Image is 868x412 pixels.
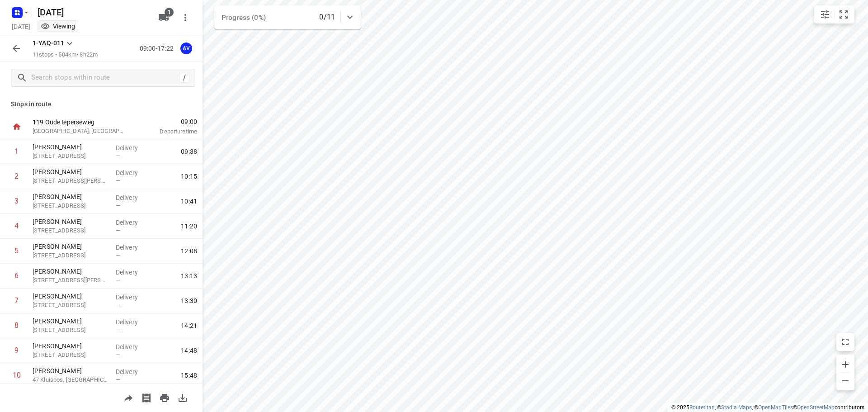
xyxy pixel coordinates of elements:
[14,296,19,305] div: 7
[156,393,174,402] span: Print route
[174,393,192,402] span: Download route
[33,118,127,127] p: 119 Oude Ieperseweg
[14,197,19,205] div: 3
[181,346,197,355] span: 14:48
[33,276,108,285] p: [STREET_ADDRESS][PERSON_NAME]
[33,201,108,210] p: 3 Rue des Nègres, Soignies
[13,371,21,379] div: 10
[14,172,19,180] div: 2
[33,242,108,251] p: [PERSON_NAME]
[33,127,127,136] p: [GEOGRAPHIC_DATA], [GEOGRAPHIC_DATA]
[116,342,149,351] p: Delivery
[181,371,197,380] span: 15:48
[797,404,835,411] a: OpenStreetMap
[33,192,108,201] p: [PERSON_NAME]
[33,251,108,260] p: 20 Rue de la Saboterie, Momignies
[33,38,64,48] p: 1-YAQ-011
[721,404,752,411] a: Stadia Maps
[116,293,149,302] p: Delivery
[31,71,179,85] input: Search stops within route
[814,5,854,24] div: small contained button group
[319,12,335,23] p: 0/11
[116,327,120,333] span: —
[181,197,197,206] span: 10:41
[33,167,108,176] p: [PERSON_NAME]
[835,5,853,24] button: Fit zoom
[137,117,197,126] span: 09:00
[14,246,19,255] div: 5
[119,393,137,402] span: Share route
[33,217,108,226] p: [PERSON_NAME]
[33,142,108,152] p: [PERSON_NAME]
[33,152,108,161] p: [STREET_ADDRESS]
[137,127,197,136] p: Departure time
[33,317,108,326] p: [PERSON_NAME]
[176,9,194,27] button: More
[181,172,197,181] span: 10:15
[181,296,197,305] span: 13:30
[116,193,149,202] p: Delivery
[116,351,120,358] span: —
[33,301,108,310] p: 53 Rue du Centre, Profondeville
[116,177,120,184] span: —
[116,376,120,383] span: —
[181,147,197,156] span: 09:38
[181,222,197,231] span: 11:20
[33,326,108,335] p: [STREET_ADDRESS]
[181,321,197,330] span: 14:21
[116,252,120,259] span: —
[14,222,19,230] div: 4
[33,226,108,235] p: 50 Route de l'État, Merbes-le-Château
[181,246,197,256] span: 12:08
[33,366,108,375] p: [PERSON_NAME]
[116,227,120,234] span: —
[33,267,108,276] p: [PERSON_NAME]
[116,268,149,277] p: Delivery
[179,73,189,83] div: /
[116,243,149,252] p: Delivery
[816,5,834,24] button: Map settings
[116,367,149,376] p: Delivery
[116,143,149,152] p: Delivery
[33,350,108,360] p: 30 Rue du Bois de Moxhe, Héron
[155,9,173,27] button: 1
[116,317,149,327] p: Delivery
[33,341,108,350] p: [PERSON_NAME]
[116,202,120,209] span: —
[14,346,19,355] div: 9
[177,44,195,52] span: Assigned to Axel Verzele
[11,99,192,109] p: Stops in route
[214,5,361,29] div: Progress (0%)0/11
[14,321,19,330] div: 8
[33,51,98,59] p: 11 stops • 504km • 8h22m
[33,375,108,384] p: 47 Kluisbos, [GEOGRAPHIC_DATA]
[165,8,174,17] span: 1
[33,292,108,301] p: [PERSON_NAME]
[116,168,149,177] p: Delivery
[116,152,120,159] span: —
[137,393,156,402] span: Print shipping labels
[222,14,266,22] span: Progress (0%)
[116,218,149,227] p: Delivery
[33,176,108,185] p: 119 Rue Albert Bériot, Saint-Ghislain
[140,44,177,53] p: 09:00-17:22
[41,22,75,31] div: You are currently in view mode. To make any changes, go to edit project.
[671,404,864,411] li: © 2025 , © , © © contributors
[14,271,19,280] div: 6
[116,277,120,284] span: —
[116,302,120,308] span: —
[181,271,197,280] span: 13:13
[758,404,793,411] a: OpenMapTiles
[14,147,19,156] div: 1
[689,404,715,411] a: Routetitan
